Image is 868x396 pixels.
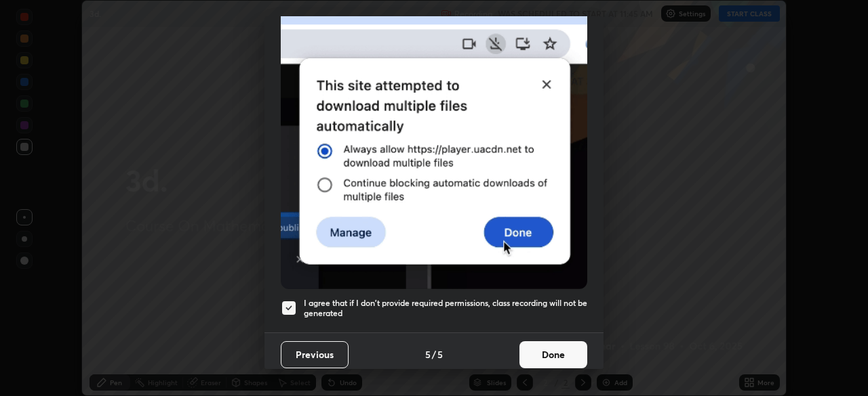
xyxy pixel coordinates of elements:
h5: I agree that if I don't provide required permissions, class recording will not be generated [304,298,587,319]
button: Done [519,341,587,368]
button: Previous [281,341,349,368]
h4: 5 [425,347,431,361]
h4: / [432,347,436,361]
h4: 5 [437,347,443,361]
